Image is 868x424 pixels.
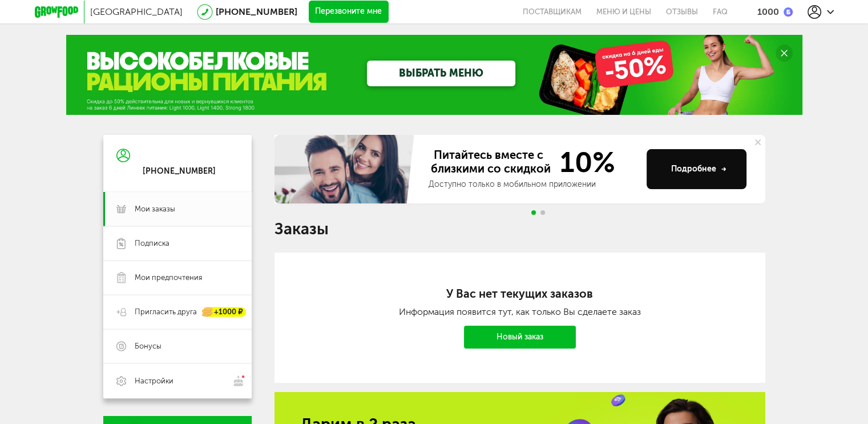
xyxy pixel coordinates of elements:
[103,329,252,363] a: Бонусы
[135,238,169,249] span: Подписка
[103,363,252,398] a: Настройки
[540,210,545,215] span: Go to slide 2
[216,6,297,17] a: [PHONE_NUMBER]
[553,148,615,177] span: 10%
[320,306,720,317] div: Информация появится тут, как только Вы сделаете заказ
[135,307,197,317] span: Пригласить друга
[274,222,765,237] h1: Заказы
[320,287,720,301] h2: У Вас нет текущих заказов
[647,149,746,189] button: Подробнее
[103,295,252,329] a: Пригласить друга +1000 ₽
[671,163,726,175] div: Подробнее
[135,376,173,386] span: Настройки
[103,226,252,261] a: Подписка
[274,135,417,203] img: family-banner.579af9d.jpg
[429,148,553,177] span: Питайтесь вместе с близкими со скидкой
[784,7,793,17] img: bonus_b.cdccf46.png
[309,1,389,23] button: Перезвоните мне
[757,6,779,17] div: 1000
[143,166,216,177] div: [PHONE_NUMBER]
[367,61,515,86] a: ВЫБРАТЬ МЕНЮ
[135,341,162,351] span: Бонусы
[135,273,202,283] span: Мои предпочтения
[103,261,252,295] a: Мои предпочтения
[135,204,175,214] span: Мои заказы
[531,210,536,215] span: Go to slide 1
[90,6,183,17] span: [GEOGRAPHIC_DATA]
[464,326,576,349] a: Новый заказ
[203,307,246,317] div: +1000 ₽
[429,179,637,190] div: Доступно только в мобильном приложении
[103,192,252,226] a: Мои заказы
